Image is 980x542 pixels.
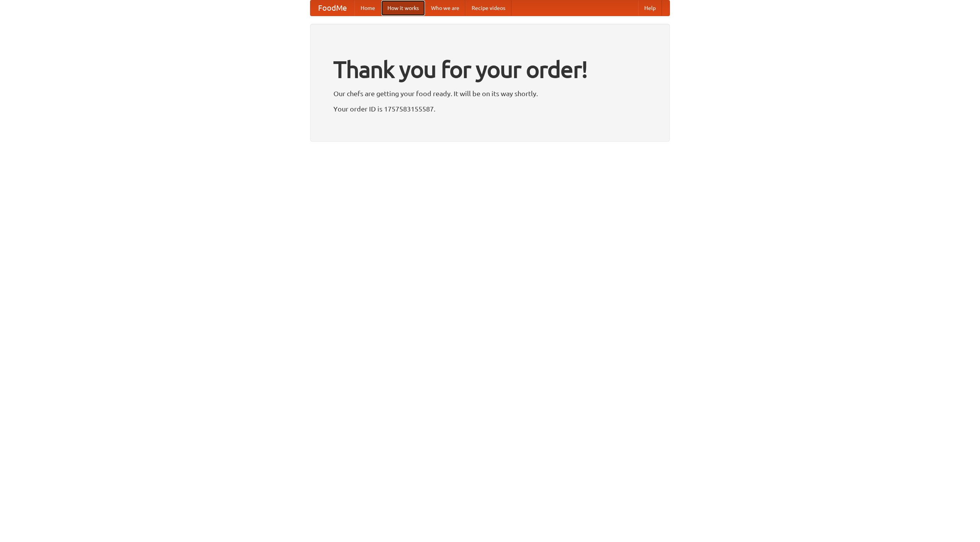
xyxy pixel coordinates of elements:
[333,103,647,115] p: Your order ID is 1757583155587.
[354,0,381,16] a: Home
[333,88,647,99] p: Our chefs are getting your food ready. It will be on its way shortly.
[310,0,354,16] a: FoodMe
[465,0,511,16] a: Recipe videos
[381,0,425,16] a: How it works
[425,0,465,16] a: Who we are
[333,51,647,88] h1: Thank you for your order!
[638,0,662,16] a: Help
